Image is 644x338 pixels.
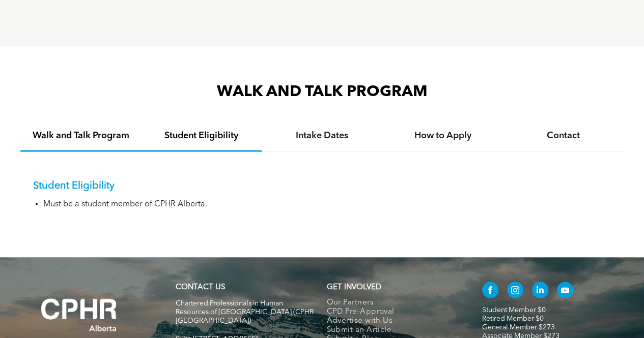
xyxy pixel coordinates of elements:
a: CONTACT US [176,283,225,291]
span: WALK AND TALK PROGRAM [217,84,428,99]
h4: Contact [512,130,614,141]
a: General Member $273 [482,323,555,330]
a: linkedin [532,282,548,300]
span: GET INVOLVED [326,283,381,291]
p: Student Eligibility [33,179,611,192]
h4: How to Apply [391,130,494,141]
a: Our Partners [326,298,461,307]
a: CPD Pre-Approval [326,307,461,316]
li: Must be a student member of CPHR Alberta. [43,199,611,209]
a: Student Member $0 [482,306,546,313]
h4: Student Eligibility [150,130,253,141]
a: Retired Member $0 [482,315,544,322]
a: Submit an Article [326,325,461,334]
span: Chartered Professionals in Human Resources of [GEOGRAPHIC_DATA] (CPHR [GEOGRAPHIC_DATA]) [176,299,314,324]
h4: Walk and Talk Program [30,130,132,141]
a: youtube [557,282,573,300]
a: instagram [507,282,523,300]
h4: Intake Dates [271,130,373,141]
a: facebook [482,282,498,300]
a: Advertise with Us [326,316,461,325]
